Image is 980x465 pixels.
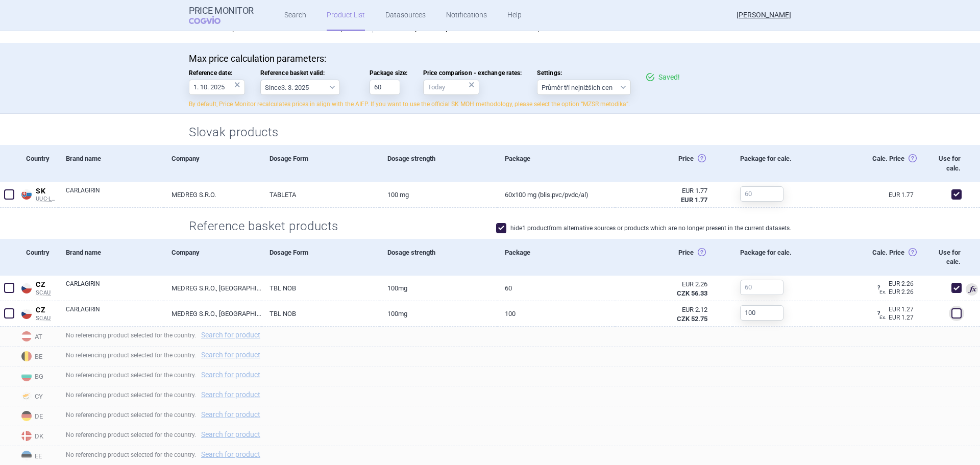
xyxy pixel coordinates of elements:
[262,239,379,276] div: Dosage Form
[496,223,791,233] label: hide 1 product from alternative sources or products which are no longer present in the current da...
[201,451,260,458] a: Search for product
[58,239,164,276] div: Brand name
[201,331,260,338] a: Search for product
[966,283,978,296] span: Used for calculation
[623,305,707,324] abbr: Ex-Factory bez DPH zo zdroja
[189,100,791,109] p: By default, Price Monitor recalculates prices in align with the AIFP. If you want to use the offi...
[262,145,379,182] div: Dosage Form
[18,185,58,203] a: SKSKUUC-LP B
[879,287,917,297] div: EUR 2.26
[623,186,707,205] abbr: Ex-Factory bez DPH zo zdroja
[201,431,260,438] a: Search for product
[623,280,707,298] abbr: Ex-Factory bez DPH zo zdroja
[497,239,615,276] div: Package
[18,349,58,362] span: BE
[740,186,783,202] input: 60
[18,389,58,402] span: CY
[189,53,791,64] p: Max price calculation parameters:
[260,69,354,77] span: Reference basket valid:
[262,182,379,207] a: TABLETA
[380,145,497,182] div: Dosage strength
[18,239,58,276] div: Country
[262,276,379,301] a: TBL NOB
[370,69,408,77] span: Package size:
[18,409,58,422] span: DE
[164,301,262,326] a: MEDREG S.R.O., [GEOGRAPHIC_DATA]
[615,145,732,182] div: Price
[811,239,917,276] div: Calc. Price
[189,80,245,95] input: Reference date:×
[260,80,340,95] select: Reference basket valid:
[18,278,58,296] a: CZCZSCAU
[811,145,917,182] div: Calc. Price
[423,80,479,95] input: Price comparison - exchange rates:×
[201,391,260,398] a: Search for product
[537,80,631,95] select: Settings:
[875,310,881,316] span: ?
[21,451,32,461] img: Estonia
[21,189,32,200] img: Slovakia
[740,280,783,295] input: 60
[681,196,707,204] strong: EUR 1.77
[189,16,235,24] span: COGVIO
[21,411,32,421] img: Germany
[18,145,58,182] div: Country
[18,429,58,442] span: DK
[732,239,811,276] div: Package for calc.
[164,182,262,207] a: MEDREG S.R.O.
[615,239,732,276] div: Price
[36,315,58,322] span: SCAU
[497,276,615,301] a: 60
[201,371,260,378] a: Search for product
[66,411,265,419] span: No referencing product selected for the country.
[66,305,164,323] a: CARLAGIRIN
[36,289,58,297] span: SCAU
[917,239,966,276] div: Use for calc.
[189,6,254,25] a: Price MonitorCOGVIO
[380,239,497,276] div: Dosage strength
[469,79,475,90] div: ×
[537,69,631,77] span: Settings:
[370,80,400,95] input: Package size:
[21,309,32,319] img: Czech Republic
[164,239,262,276] div: Company
[332,24,359,32] strong: 27,68 %
[623,280,707,289] div: EUR 2.26
[732,145,811,182] div: Package for calc.
[66,186,164,204] a: CARLAGIRIN
[18,369,58,382] span: BG
[879,281,917,287] a: EUR 2.26
[21,371,32,381] img: Bulgaria
[201,351,260,358] a: Search for product
[497,182,615,207] a: 60x100 mg (blis.PVC/PVDC/Al)
[66,352,265,359] span: No referencing product selected for the country.
[879,289,887,295] span: Ex.
[58,145,164,182] div: Brand name
[189,124,791,141] h2: Slovak products
[879,306,917,312] a: EUR 1.27
[740,305,783,321] input: 60
[36,187,58,196] span: SK
[36,306,58,315] span: CZ
[189,218,347,235] h2: Reference basket products
[164,145,262,182] div: Company
[18,329,58,342] span: AT
[201,411,260,418] a: Search for product
[18,304,58,322] a: CZCZSCAU
[18,449,58,462] span: EE
[189,6,254,16] strong: Price Monitor
[380,301,497,326] a: 100MG
[646,69,697,85] div: Saved!
[380,276,497,301] a: 100MG
[879,312,917,323] div: EUR 1.27
[21,431,32,441] img: Denmark
[66,391,265,399] span: No referencing product selected for the country.
[21,283,32,293] img: Czech Republic
[66,372,265,379] span: No referencing product selected for the country.
[66,279,164,298] a: CARLAGIRIN
[36,280,58,289] span: CZ
[234,79,240,90] div: ×
[189,69,245,77] span: Reference date:
[66,332,265,339] span: No referencing product selected for the country.
[36,195,58,203] span: UUC-LP B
